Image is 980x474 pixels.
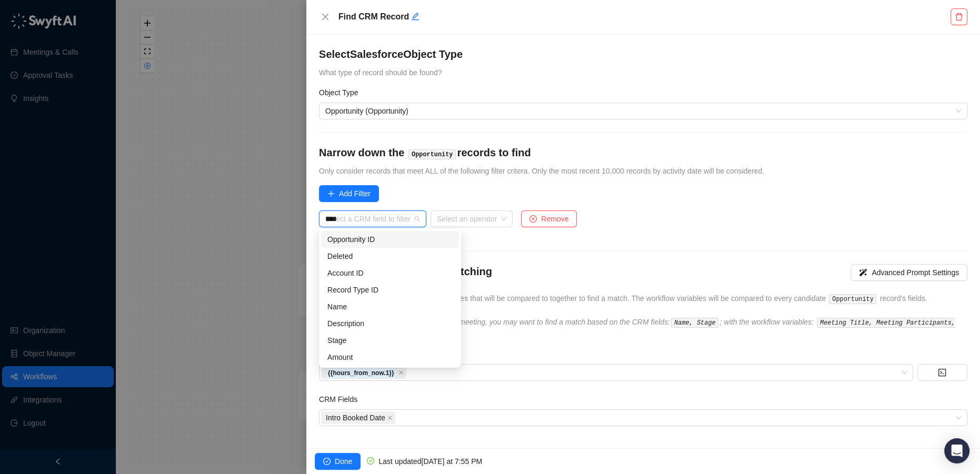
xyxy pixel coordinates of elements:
div: Amount [321,349,459,366]
h5: Find CRM Record [338,11,948,23]
div: Deleted [321,248,459,265]
label: Object Type [319,87,365,98]
span: Intro Booked Date [321,411,395,424]
div: Name [321,298,459,315]
div: Record Type ID [321,281,459,298]
div: Record Type ID [327,284,453,296]
div: Account ID [327,267,453,279]
span: Intro Booked Date [326,412,385,423]
span: edit [411,12,419,21]
span: What type of record should be found? [319,68,442,77]
button: Done [315,453,361,470]
strong: {{hours_from_now.1}} [328,369,394,377]
span: close-circle [529,215,537,223]
span: code [938,368,946,377]
div: Description [327,318,453,329]
button: Advanced Prompt Settings [851,264,967,281]
button: Edit [411,11,419,23]
div: Opportunity ID [321,231,459,248]
button: Close [319,11,332,23]
h4: Select Salesforce Object Type [319,47,967,62]
div: Open Intercom Messenger [944,438,969,463]
div: Amount [327,351,453,363]
code: Name, Stage [671,318,718,328]
div: Description [321,315,459,332]
span: Select Salesforce fields and workflow variables that will be compared to together to find a match... [319,294,927,302]
span: Remove [541,213,568,225]
label: CRM Fields [319,394,365,405]
span: Done [335,456,352,467]
div: Account ID [321,265,459,281]
span: check-circle [323,458,331,465]
div: Opportunity ID [327,234,453,245]
i: For example, if finding an opportunity for a meeting, you may want to find a match based on the C... [319,318,955,338]
div: Stage [327,335,453,346]
button: Add Filter [319,185,379,202]
div: Name [327,301,453,312]
span: Only consider records that meet ALL of the following filter critera. Only the most recent 10,000 ... [319,167,764,175]
span: Last updated [DATE] at 7:55 PM [378,457,482,466]
span: check-circle [367,457,374,465]
span: close [398,370,404,375]
div: Deleted [327,250,453,262]
span: plus [327,190,335,197]
span: close [387,415,393,420]
button: Remove [521,210,577,227]
span: Add Filter [339,188,371,199]
code: Opportunity [829,294,876,305]
span: close [321,13,329,21]
div: Stage [321,332,459,349]
code: Opportunity [408,149,456,160]
span: Advanced Prompt Settings [872,267,959,278]
span: Opportunity (Opportunity) [325,103,961,119]
h4: Narrow down the records to find [319,145,967,160]
span: delete [955,13,963,21]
